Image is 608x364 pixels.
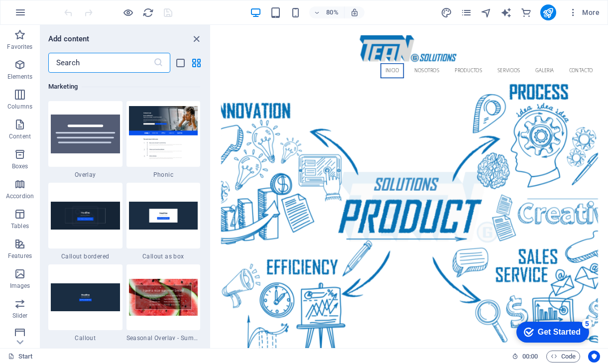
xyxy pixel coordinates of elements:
h6: Session time [512,351,538,363]
img: Screenshot_2019-10-25SitejetTemplate-BlankRedesign-Berlin3.png [129,279,198,316]
i: Design (Ctrl+Alt+Y) [441,7,452,18]
a: Click to cancel selection. Double-click to open Pages [8,351,33,363]
div: Get Started [29,11,72,20]
span: : [529,353,531,360]
div: Get Started 5 items remaining, 0% complete [8,5,81,26]
img: callout.png [51,283,120,311]
p: Content [9,132,31,140]
button: pages [461,6,473,18]
div: Overlay [48,101,122,179]
p: Boxes [12,162,28,170]
p: Tables [11,222,29,230]
i: AI Writer [500,7,512,18]
i: Publish [542,7,554,18]
button: reload [142,6,154,18]
div: Callout as box [126,183,201,260]
span: 00 00 [522,351,538,363]
i: Reload page [142,7,154,18]
i: On resize automatically adjust zoom level to fit chosen device. [350,8,359,17]
button: design [441,6,453,18]
button: publish [540,4,556,20]
i: Navigator [481,7,492,18]
button: Code [546,351,580,363]
p: Accordion [6,192,34,200]
h6: 80% [324,6,340,18]
h6: Marketing [48,81,200,93]
i: Pages (Ctrl+Alt+S) [461,7,472,18]
span: Code [551,351,576,363]
span: Overlay [48,171,122,179]
button: grid-view [190,57,202,69]
p: Columns [7,103,32,111]
span: Callout [48,334,122,342]
p: Slider [12,312,28,320]
div: Seasonal Overlay - Summer [126,264,201,342]
button: Usercentrics [588,351,600,363]
div: Phonic [126,101,201,179]
input: Search [48,53,153,73]
div: Callout bordered [48,183,122,260]
img: callout-box_v2.png [129,202,198,229]
div: Callout [48,264,122,342]
button: 80% [309,6,345,18]
img: Screenshot_2019-06-19SitejetTemplate-BlankRedesign-Berlin7.png [129,106,198,161]
span: Phonic [126,171,201,179]
button: text_generator [500,6,512,18]
span: Callout bordered [48,252,122,260]
button: Click here to leave preview mode and continue editing [122,6,134,18]
button: navigator [481,6,492,18]
img: callout-border.png [51,202,120,229]
span: Seasonal Overlay - Summer [126,334,201,342]
img: overlay-default.svg [51,115,120,153]
button: commerce [520,6,532,18]
p: Features [8,252,32,260]
span: Callout as box [126,252,201,260]
p: Images [10,282,30,290]
button: list-view [174,57,186,69]
i: Commerce [520,7,532,18]
button: More [564,4,604,20]
div: 5 [74,2,84,12]
button: close panel [190,33,202,45]
p: Favorites [7,43,32,51]
p: Elements [7,73,33,81]
h6: Add content [48,33,90,45]
span: More [568,7,600,17]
